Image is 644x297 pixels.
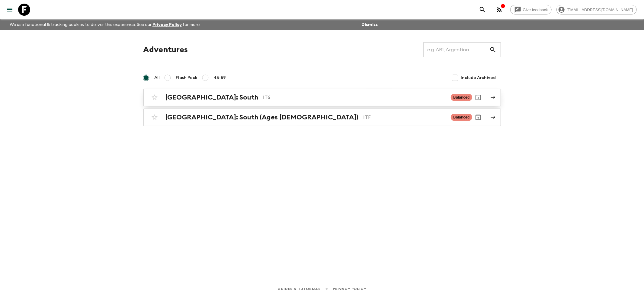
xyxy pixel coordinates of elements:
[451,94,472,101] span: Balanced
[333,286,366,292] a: Privacy Policy
[152,23,182,27] a: Privacy Policy
[423,41,489,58] input: e.g. AR1, Argentina
[277,286,321,292] a: Guides & Tutorials
[461,75,496,81] span: Include Archived
[214,75,226,81] span: 45-59
[165,93,258,101] h2: [GEOGRAPHIC_DATA]: South
[143,109,501,126] a: [GEOGRAPHIC_DATA]: South (Ages [DEMOGRAPHIC_DATA])ITFBalancedArchive
[472,91,484,103] button: Archive
[451,114,472,121] span: Balanced
[556,5,637,14] div: [EMAIL_ADDRESS][DOMAIN_NAME]
[563,8,636,12] span: [EMAIL_ADDRESS][DOMAIN_NAME]
[143,44,188,56] h1: Adventures
[155,75,160,81] span: All
[165,113,359,121] h2: [GEOGRAPHIC_DATA]: South (Ages [DEMOGRAPHIC_DATA])
[4,4,16,16] button: menu
[7,19,203,30] p: We use functional & tracking cookies to deliver this experience. See our for more.
[143,89,501,106] a: [GEOGRAPHIC_DATA]: SouthIT6BalancedArchive
[364,114,446,121] p: ITF
[510,5,552,14] a: Give feedback
[472,111,484,123] button: Archive
[360,21,379,29] button: Dismiss
[263,94,446,101] p: IT6
[520,8,551,12] span: Give feedback
[476,4,489,16] button: search adventures
[176,75,198,81] span: Flash Pack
